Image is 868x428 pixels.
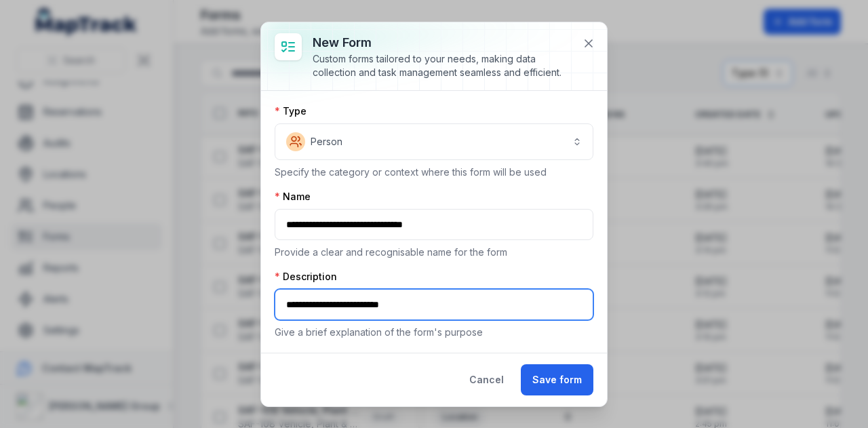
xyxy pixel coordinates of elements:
label: Type [275,104,307,118]
p: Provide a clear and recognisable name for the form [275,246,593,259]
p: Give a brief explanation of the form's purpose [275,326,593,339]
button: Person [275,123,593,160]
h3: New form [313,33,572,52]
button: Save form [521,364,593,395]
label: Name [275,190,311,203]
p: Specify the category or context where this form will be used [275,166,593,179]
label: Description [275,270,337,284]
div: Custom forms tailored to your needs, making data collection and task management seamless and effi... [313,52,572,79]
button: Cancel [458,364,515,395]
